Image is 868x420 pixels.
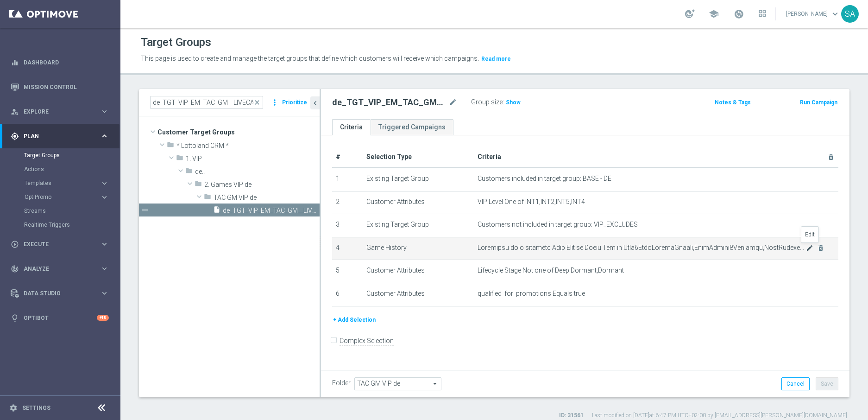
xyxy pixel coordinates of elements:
[24,305,97,330] a: Optibot
[11,108,19,116] i: person_search
[478,290,585,298] span: qualified_for_promotions Equals true
[11,240,100,248] div: Execute
[478,153,501,160] span: Criteria
[204,181,320,189] span: 2. Games VIP de
[10,59,109,66] div: equalizer Dashboard
[100,264,109,273] i: keyboard_arrow_right
[24,152,96,159] a: Target Groups
[816,377,838,390] button: Save
[25,180,91,186] span: Templates
[785,7,841,21] a: [PERSON_NAME]keyboard_arrow_down
[157,126,320,139] span: Customer Target Groups
[223,207,320,215] span: de_TGT_VIP_EM_TAC_GM__LIVECASINO
[24,291,100,296] span: Data Studio
[11,305,109,330] div: Optibot
[363,168,474,191] td: Existing Target Group
[24,179,109,187] div: Templates keyboard_arrow_right
[10,265,109,273] button: track_changes Analyze keyboard_arrow_right
[150,96,263,109] input: Quick find group or folder
[24,50,109,75] a: Dashboard
[270,96,279,109] i: more_vert
[10,108,109,115] button: person_search Explore keyboard_arrow_right
[471,98,503,106] label: Group size
[11,132,100,140] div: Plan
[100,179,109,188] i: keyboard_arrow_right
[141,36,211,49] h1: Target Groups
[310,96,320,109] button: chevron_left
[11,265,19,273] i: track_changes
[185,167,193,178] i: folder
[311,99,320,108] i: chevron_left
[204,193,211,204] i: folder
[363,191,474,214] td: Customer Attributes
[10,133,109,140] button: gps_fixed Plan keyboard_arrow_right
[714,97,752,108] button: Notes & Tags
[11,240,19,248] i: play_circle_outline
[25,180,100,186] div: Templates
[9,404,18,412] i: settings
[10,83,109,91] div: Mission Control
[332,315,377,325] button: + Add Selection
[22,405,50,411] a: Settings
[11,75,109,99] div: Mission Control
[332,191,363,214] td: 2
[214,194,320,202] span: TAC GM VIP de
[10,241,109,248] button: play_circle_outline Execute keyboard_arrow_right
[176,154,183,165] i: folder
[10,290,109,297] button: Data Studio keyboard_arrow_right
[332,237,363,260] td: 4
[24,242,100,247] span: Execute
[10,314,109,322] button: lightbulb Optibot +10
[24,221,96,229] a: Realtime Triggers
[363,214,474,237] td: Existing Target Group
[25,194,100,200] div: OptiPromo
[332,214,363,237] td: 3
[195,168,320,176] span: de..
[781,377,810,390] button: Cancel
[100,107,109,116] i: keyboard_arrow_right
[11,314,19,322] i: lightbulb
[167,141,174,152] i: folder
[100,193,109,202] i: keyboard_arrow_right
[332,168,363,191] td: 1
[363,237,474,260] td: Game History
[363,283,474,306] td: Customer Attributes
[332,283,363,306] td: 6
[827,153,835,161] i: delete_forever
[24,207,96,215] a: Streams
[503,98,504,106] label: :
[186,155,320,163] span: 1. VIP
[24,190,120,204] div: OptiPromo
[559,412,584,420] label: ID: 31561
[332,97,447,108] h2: de_TGT_VIP_EM_TAC_GM__LIVECASINO
[363,146,474,168] th: Selection Type
[592,412,847,420] label: Last modified on [DATE] at 6:47 PM UTC+02:00 by [EMAIL_ADDRESS][PERSON_NAME][DOMAIN_NAME]
[176,142,320,150] span: * Lottoland CRM *
[24,75,109,99] a: Mission Control
[24,193,109,201] div: OptiPromo keyboard_arrow_right
[195,180,202,191] i: folder
[25,194,91,200] span: OptiPromo
[478,267,624,274] span: Lifecycle Stage Not one of Deep Dormant,Dormant
[100,289,109,298] i: keyboard_arrow_right
[11,58,19,67] i: equalizer
[841,5,859,23] div: SA
[478,198,585,206] span: VIP Level One of INT1,INT2,INT5,INT4
[830,9,840,19] span: keyboard_arrow_down
[332,379,351,387] label: Folder
[11,289,100,298] div: Data Studio
[480,54,512,64] button: Read more
[24,165,96,173] a: Actions
[281,96,308,109] button: Prioritize
[11,132,19,140] i: gps_fixed
[371,119,453,135] a: Triggered Campaigns
[24,109,100,115] span: Explore
[24,266,100,272] span: Analyze
[709,9,719,19] span: school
